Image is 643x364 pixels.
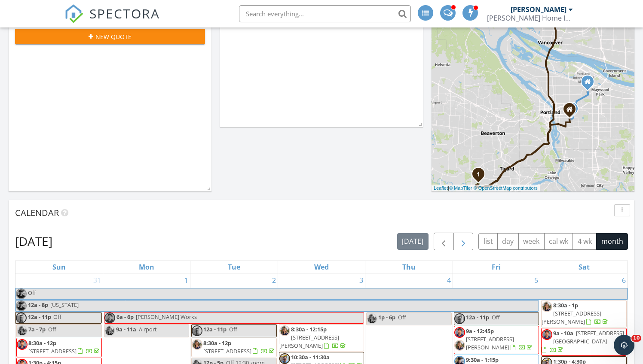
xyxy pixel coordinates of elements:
[139,325,157,333] span: Airport
[542,329,552,340] img: screen_shot_20220623_at_11.07.44_pm.png
[51,261,67,273] a: Sunday
[570,109,575,114] div: 3316 se stephens st, Portland OR 97214
[466,313,489,321] span: 12a - 11p
[596,233,628,250] button: month
[116,312,134,323] span: 6a - 6p
[192,339,202,350] img: untitled.jpg
[15,29,205,44] button: New Quote
[291,325,327,333] span: 8:30a - 12:15p
[449,185,472,191] a: © MapTiler
[434,185,448,191] a: Leaflet
[533,273,540,287] a: Go to September 5, 2025
[89,4,160,22] span: SPECTORA
[279,353,290,364] img: screen_shot_20220927_at_5.22.47_pm.png
[466,327,534,351] a: 9a - 12:45p [STREET_ADDRESS][PERSON_NAME]
[92,273,103,287] a: Go to August 31, 2025
[490,261,502,273] a: Friday
[466,356,499,364] span: 9:30a - 1:15p
[454,313,465,324] img: screen_shot_20220927_at_5.22.47_pm.png
[398,313,406,321] span: Off
[203,339,231,347] span: 8:30a - 12p
[28,312,52,323] span: 12a - 11p
[16,312,27,323] img: screen_shot_20220927_at_5.22.47_pm.png
[478,174,484,179] div: 15659 SW Everglade Ave, Tigard, OR 97224
[541,300,627,328] a: 8:30a - 1p [STREET_ADDRESS][PERSON_NAME]
[454,326,539,354] a: 9a - 12:45p [STREET_ADDRESS][PERSON_NAME]
[15,207,59,218] span: Calendar
[116,325,136,333] span: 9a - 11a
[15,233,52,250] h2: [DATE]
[492,313,500,321] span: Off
[553,329,624,345] span: [STREET_ADDRESS][GEOGRAPHIC_DATA]
[432,185,540,192] div: |
[453,233,474,250] button: Next month
[466,335,514,351] span: [STREET_ADDRESS][PERSON_NAME]
[203,325,227,333] span: 12a - 11p
[478,233,498,250] button: list
[445,273,453,287] a: Go to September 4, 2025
[279,334,339,349] span: [STREET_ADDRESS][PERSON_NAME]
[466,327,494,335] span: 9a - 12:45p
[17,339,28,350] img: screen_shot_20220623_at_11.07.44_pm.png
[477,172,480,178] i: 1
[631,335,641,342] span: 10
[239,5,411,22] input: Search everything...
[203,347,251,355] span: [STREET_ADDRESS]
[397,233,429,250] button: [DATE]
[542,309,601,325] span: [STREET_ADDRESS][PERSON_NAME]
[573,233,597,250] button: 4 wk
[16,338,102,357] a: 8:30a - 12p [STREET_ADDRESS]
[620,273,628,287] a: Go to September 6, 2025
[192,325,202,336] img: screen_shot_20220927_at_5.22.47_pm.png
[16,300,27,311] img: murphy_home_inspection_portland_5.png
[104,312,115,323] img: screen_shot_20220623_at_11.07.44_pm.png
[279,325,347,349] a: 8:30a - 12:15p [STREET_ADDRESS][PERSON_NAME]
[454,340,465,351] img: untitled.jpg
[279,325,290,336] img: untitled.jpg
[577,261,591,273] a: Saturday
[497,233,519,250] button: day
[183,273,190,287] a: Go to September 1, 2025
[454,327,465,338] img: screen_shot_20220623_at_11.07.44_pm.png
[28,300,49,311] span: 12a - 8p
[474,185,538,191] a: © OpenStreetMap contributors
[434,233,454,250] button: Previous month
[95,32,132,41] span: New Quote
[48,325,56,333] span: Off
[542,329,624,353] a: 9a - 10a [STREET_ADDRESS][GEOGRAPHIC_DATA]
[104,325,115,336] img: untitled.jpg
[358,273,365,287] a: Go to September 3, 2025
[614,335,634,355] iframe: Intercom live chat
[28,325,46,333] span: 7a - 7p
[312,261,331,273] a: Wednesday
[137,261,156,273] a: Monday
[542,301,552,312] img: untitled.jpg
[16,288,27,299] img: murphy_home_inspection_portland_5.png
[279,324,364,352] a: 8:30a - 12:15p [STREET_ADDRESS][PERSON_NAME]
[50,301,79,309] span: [US_STATE]
[226,261,242,273] a: Tuesday
[17,325,28,336] img: untitled.jpg
[541,328,627,356] a: 9a - 10a [STREET_ADDRESS][GEOGRAPHIC_DATA]
[487,14,573,22] div: Murphy Home Inspection
[401,261,417,273] a: Thursday
[229,325,237,333] span: Off
[270,273,278,287] a: Go to September 2, 2025
[28,339,56,347] span: 8:30a - 12p
[367,313,377,324] img: untitled.jpg
[544,233,573,250] button: cal wk
[588,82,593,87] div: 4125 ne 72nd ave, Portland OR 97218
[28,347,77,355] span: [STREET_ADDRESS]
[64,12,160,30] a: SPECTORA
[28,339,101,355] a: 8:30a - 12p [STREET_ADDRESS]
[64,4,83,23] img: The Best Home Inspection Software - Spectora
[191,338,276,357] a: 8:30a - 12p [STREET_ADDRESS]
[553,329,573,337] span: 9a - 10a
[53,313,61,321] span: Off
[553,301,578,309] span: 8:30a - 1p
[542,301,609,325] a: 8:30a - 1p [STREET_ADDRESS][PERSON_NAME]
[203,339,276,355] a: 8:30a - 12p [STREET_ADDRESS]
[572,109,577,114] div: 1820 SE 37th Ave 4, Portland, OR 97214
[28,289,36,297] span: Off
[291,353,330,361] span: 10:30a - 11:30a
